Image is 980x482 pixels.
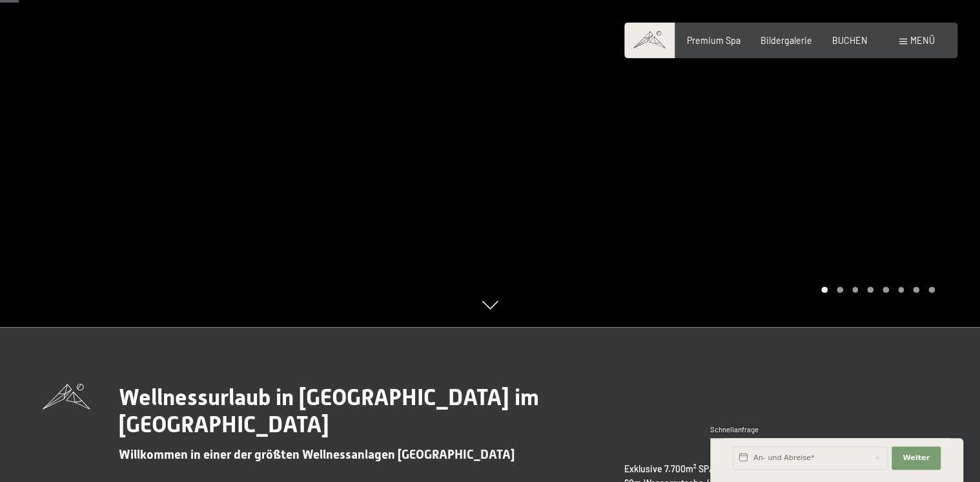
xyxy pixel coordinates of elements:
[892,446,941,470] button: Weiter
[119,384,539,437] span: Wellnessurlaub in [GEOGRAPHIC_DATA] im [GEOGRAPHIC_DATA]
[903,453,930,463] span: Weiter
[832,35,868,46] a: BUCHEN
[928,287,935,293] div: Carousel Page 8
[910,35,935,46] span: Menü
[710,425,759,434] span: Schnellanfrage
[821,287,828,293] div: Carousel Page 1 (Current Slide)
[817,287,934,293] div: Carousel Pagination
[898,287,904,293] div: Carousel Page 6
[883,287,889,293] div: Carousel Page 5
[852,287,859,293] div: Carousel Page 3
[913,287,919,293] div: Carousel Page 7
[119,447,515,462] span: Willkommen in einer der größten Wellnessanlagen [GEOGRAPHIC_DATA]
[687,35,740,46] a: Premium Spa
[761,35,812,46] a: Bildergalerie
[837,287,843,293] div: Carousel Page 2
[867,287,873,293] div: Carousel Page 4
